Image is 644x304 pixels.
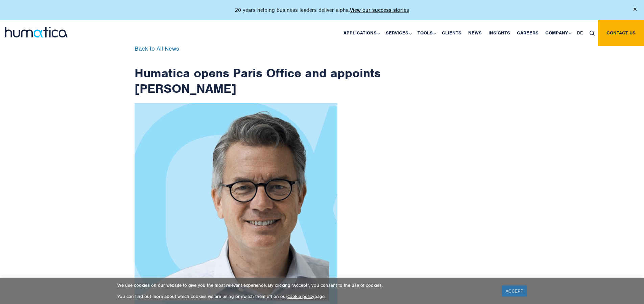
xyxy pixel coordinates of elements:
a: News [465,20,485,46]
a: ACCEPT [502,285,527,297]
a: cookie policy [287,294,314,299]
p: You can find out more about which cookies we are using or switch them off on our page. [117,294,494,299]
p: 20 years helping business leaders deliver alpha. [235,7,409,13]
a: Careers [514,20,542,46]
h1: Humatica opens Paris Office and appoints [PERSON_NAME] [135,46,381,96]
img: search_icon [590,31,595,36]
a: Tools [414,20,438,46]
span: DE [577,30,583,36]
a: Clients [438,20,465,46]
a: Services [382,20,414,46]
a: Applications [340,20,382,46]
a: View our success stories [350,7,409,13]
a: Company [542,20,574,46]
a: Back to All News [135,45,179,52]
a: Contact us [598,20,644,46]
a: Insights [485,20,514,46]
p: We use cookies on our website to give you the most relevant experience. By clicking “Accept”, you... [117,282,494,288]
img: logo [5,27,68,37]
a: DE [574,20,586,46]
